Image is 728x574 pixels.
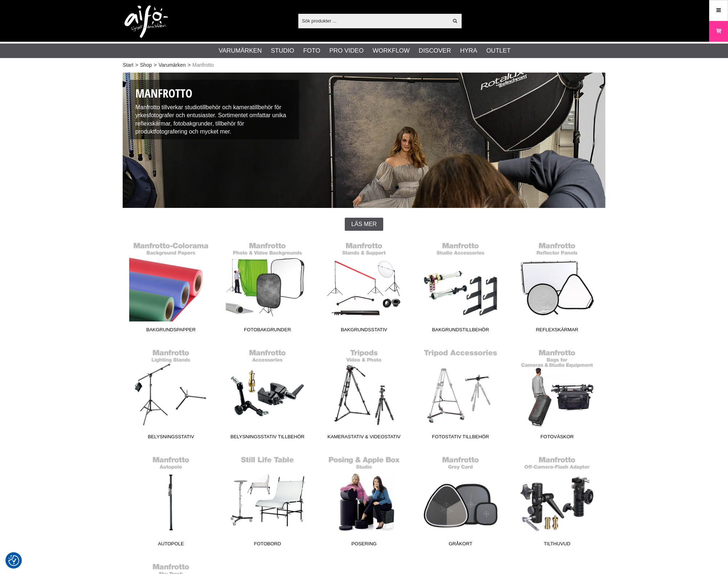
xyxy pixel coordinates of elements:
a: Autopole [123,452,219,550]
a: Gråkort [412,452,509,550]
span: Fotobord [219,540,316,550]
span: Bakgrundspapper [123,326,219,336]
a: Start [123,61,134,69]
span: > [188,61,191,69]
img: logo.png [124,5,168,38]
a: Workflow [373,46,410,56]
button: Samtyckesinställningar [8,554,19,567]
a: Studio [271,46,294,56]
a: Discover [419,46,451,56]
span: Reflexskärmar [509,326,605,336]
span: Bakgrundsstativ [316,326,412,336]
a: Fotobord [219,452,316,550]
h1: Manfrotto [135,85,294,102]
a: Fotostativ Tillbehör [412,345,509,443]
a: Outlet [486,46,511,56]
img: Revisit consent button [8,555,19,566]
a: Fotoväskor [509,345,605,443]
span: Belysningsstativ Tillbehör [219,433,316,443]
a: Reflexskärmar [509,238,605,336]
input: Sök produkter ... [298,15,448,26]
span: Posering [316,540,412,550]
a: Foto [303,46,320,56]
a: Posering [316,452,412,550]
span: > [154,61,156,69]
span: Belysningsstativ [123,433,219,443]
span: Autopole [123,540,219,550]
div: Manfrotto tillverkar studiotillbehör och kameratillbehör för yrkesfotografer och entusiaster. Sor... [130,80,299,139]
a: Bakgrundstillbehör [412,238,509,336]
span: Fotobakgrunder [219,326,316,336]
span: Kamerastativ & Videostativ [316,433,412,443]
a: Tilthuvud [509,452,605,550]
a: Fotobakgrunder [219,238,316,336]
span: Manfrotto [192,61,214,69]
a: Hyra [460,46,477,56]
a: Bakgrundspapper [123,238,219,336]
span: Tilthuvud [509,540,605,550]
a: Belysningsstativ Tillbehör [219,345,316,443]
span: Bakgrundstillbehör [412,326,509,336]
span: Gråkort [412,540,509,550]
a: Pro Video [329,46,363,56]
span: Fotoväskor [509,433,605,443]
img: Studio och kameratillbehör Manfrotto [123,73,605,208]
a: Kamerastativ & Videostativ [316,345,412,443]
a: Belysningsstativ [123,345,219,443]
a: Bakgrundsstativ [316,238,412,336]
a: Varumärken [159,61,186,69]
span: > [135,61,138,69]
a: Shop [140,61,152,69]
span: Läs mer [351,221,377,227]
span: Fotostativ Tillbehör [412,433,509,443]
a: Varumärken [219,46,262,56]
